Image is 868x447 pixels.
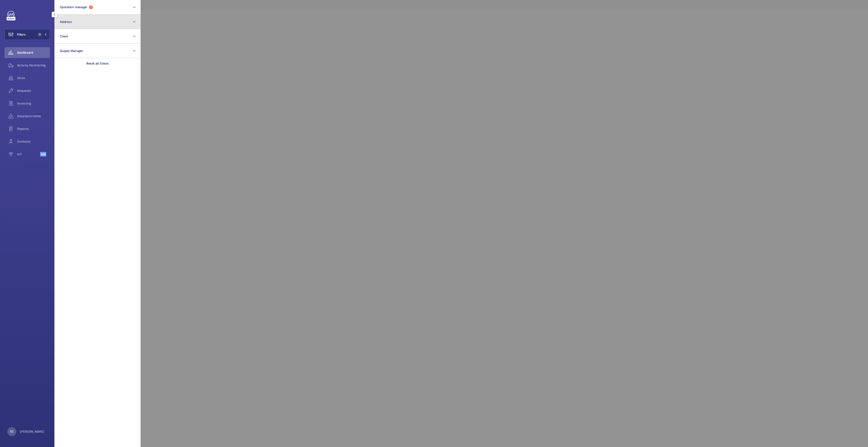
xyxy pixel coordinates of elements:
[17,114,50,118] span: Insurance items
[17,76,50,80] span: Units
[17,32,26,37] span: Filters
[17,139,50,144] span: Contacts
[17,101,50,106] span: Invoicing
[17,50,50,55] span: Dashboard
[17,63,50,68] span: Activity Monitoring
[40,152,46,156] span: Beta
[20,429,44,434] p: [PERSON_NAME]
[38,33,41,36] span: 1
[17,152,40,156] span: IoT
[10,429,14,434] p: RS
[5,29,50,40] button: Filters1
[17,127,50,131] span: Reports
[17,88,50,93] span: Requests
